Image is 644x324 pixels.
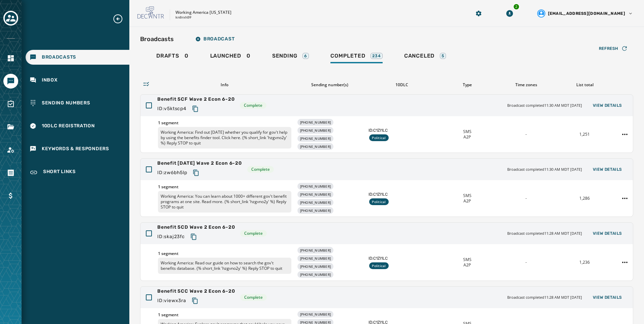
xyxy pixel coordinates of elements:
span: View Details [593,103,622,108]
span: Broadcast completed 11:28 AM MDT [DATE] [507,295,582,300]
button: View Details [587,101,627,110]
span: ID: zw6bh5lp [157,169,187,176]
span: 1 segment [158,312,291,318]
a: Drafts0 [151,49,194,65]
button: Toggle account select drawer [3,11,18,26]
span: Broadcast completed 11:30 AM MDT [DATE] [507,103,582,108]
span: Broadcast completed 11:28 AM MDT [DATE] [507,231,582,236]
div: [PHONE_NUMBER] [297,263,334,270]
a: Sending6 [267,49,314,65]
button: Download Menu [504,7,516,20]
a: Navigate to Billing [3,188,18,203]
span: ID: C1ZI1LC [368,128,435,133]
span: View Details [593,295,622,300]
button: View Details [587,229,627,238]
div: Political [369,262,388,269]
div: List total [558,82,612,88]
a: Launched0 [205,49,256,65]
span: Broadcast completed 11:30 AM MDT [DATE] [507,167,582,172]
div: 10DLC [368,82,435,88]
span: Refresh [599,46,618,51]
div: Time zones [500,82,553,88]
div: [PHONE_NUMBER] [297,255,334,262]
a: Navigate to 10DLC Registration [26,119,129,133]
span: Drafts [156,53,179,59]
div: 1,286 [558,196,611,201]
span: SMS [463,129,472,134]
button: Expand sub nav menu [112,13,129,24]
div: [PHONE_NUMBER] [297,127,334,134]
a: Navigate to Keywords & Responders [26,141,129,156]
div: 6 [302,53,309,59]
a: Navigate to Broadcasts [26,50,129,65]
h2: Broadcasts [140,34,174,44]
button: Broadcast [190,32,240,46]
span: SMS [463,193,472,198]
div: - [499,260,552,265]
div: 0 [156,53,189,63]
div: Info [158,82,291,88]
button: Manage global settings [473,7,485,20]
p: Working America: Read our guide on how to search the gov't benefits database. {% short_link 'hzgv... [158,258,291,274]
p: Working America: Find out [DATE] whether you qualify for gov't help by using the benefits finder ... [158,127,291,149]
span: Complete [244,103,262,108]
a: Navigate to Home [3,51,18,66]
button: Benefit 5CD Wave 2 Econ 6-20 action menu [619,257,630,268]
button: View Details [587,293,627,302]
span: View Details [593,231,622,236]
p: kn8rxh59 [175,15,191,20]
div: Political [369,198,388,205]
span: ID: viewx3ra [157,297,186,304]
div: 234 [371,53,382,59]
div: [PHONE_NUMBER] [297,191,334,198]
button: Copy text to clipboard [189,103,201,115]
div: [PHONE_NUMBER] [297,135,334,142]
div: [PHONE_NUMBER] [297,119,334,126]
button: Benefit 5CE Wave 2 Econ 6-20 action menu [619,193,630,204]
span: Completed [330,53,365,59]
span: [EMAIL_ADDRESS][DOMAIN_NAME] [548,11,625,16]
span: Sending [272,53,297,59]
a: Canceled5 [399,49,451,65]
div: [PHONE_NUMBER] [297,207,334,214]
span: Broadcast [195,36,234,42]
a: Navigate to Surveys [3,97,18,111]
div: [PHONE_NUMBER] [297,183,334,190]
p: Working America [US_STATE] [175,10,231,15]
div: Sending number(s) [296,82,363,88]
span: Complete [251,167,270,172]
span: 10DLC Registration [42,123,95,129]
div: [PHONE_NUMBER] [297,199,334,206]
div: Type [441,82,494,88]
div: 5 [440,53,446,59]
span: ID: skaj23fc [157,233,185,240]
span: Inbox [42,77,58,84]
span: A2P [463,262,471,268]
a: Navigate to Messaging [3,74,18,89]
div: - [499,132,552,137]
span: Complete [244,295,263,300]
div: 0 [210,53,251,63]
span: Benefit 5CF Wave 2 Econ 6-20 [157,96,234,103]
div: [PHONE_NUMBER] [297,311,334,318]
div: [PHONE_NUMBER] [297,143,334,150]
span: Broadcasts [42,54,76,61]
span: ID: C1ZI1LC [368,192,435,197]
a: Navigate to Orders [3,165,18,180]
span: Benefit [DATE] Wave 2 Econ 6-20 [157,160,242,167]
span: 1 segment [158,251,291,256]
a: Navigate to Files [3,120,18,134]
div: [PHONE_NUMBER] [297,271,334,278]
button: Benefit 5CF Wave 2 Econ 6-20 action menu [619,129,630,140]
div: [PHONE_NUMBER] [297,247,334,254]
button: Refresh [593,43,633,54]
a: Navigate to Sending Numbers [26,96,129,110]
span: SMS [463,257,472,262]
span: ID: v5ktscp4 [157,105,187,112]
div: 1,236 [558,260,611,265]
span: 1 segment [158,120,291,126]
span: Canceled [404,53,434,59]
div: Political [369,134,388,141]
span: View Details [593,167,622,172]
span: Sending Numbers [42,100,90,106]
